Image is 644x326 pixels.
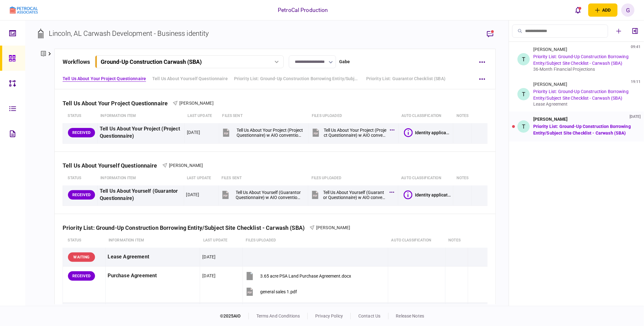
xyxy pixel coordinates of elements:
[533,82,568,87] div: [PERSON_NAME]
[358,313,380,318] a: contact us
[311,125,393,140] button: Tell Us About Your Project (Project Questionnaire) w AIO convention editable field names.pdf
[256,313,300,318] a: terms and conditions
[533,89,629,101] a: Priority List: Ground-Up Construction Borrowing Entity/Subject Site Checklist - Carwash (SBA)
[186,191,199,198] div: [DATE]
[97,171,184,185] th: Information item
[366,75,445,82] a: Priority List: Guarantor Checklist (SBA)
[169,163,203,168] span: [PERSON_NAME]
[445,233,468,248] th: notes
[278,6,328,14] div: PetroCal Production
[100,188,182,202] div: Tell Us About Yourself (Guarantor Questionnaire)
[518,53,530,65] div: T
[316,225,350,230] span: [PERSON_NAME]
[339,58,350,65] div: Gabe
[219,109,309,123] th: files sent
[260,274,351,279] div: 3.65 acre PSA Land Purchase Agreement.docx
[533,124,631,135] a: Priority List: Ground-Up Construction Borrowing Entity/Subject Site Checklist - Carwash (SBA)
[200,233,243,248] th: last update
[518,88,530,100] div: T
[234,75,360,82] a: Priority List: Ground-Up Construction Borrowing Entity/Subject Site Checklist - Carwash (SBA)
[10,7,38,14] img: client company logo
[388,233,445,248] th: auto classification
[101,58,202,65] div: Ground-Up Construction Carwash (SBA)
[49,28,209,39] div: Lincoln, AL Carwash Development - Business identity
[631,79,641,84] div: 19:11
[533,117,568,122] div: [PERSON_NAME]
[308,171,398,185] th: Files uploaded
[105,233,200,248] th: Information item
[396,313,424,318] a: release notes
[187,129,200,135] div: [DATE]
[63,109,97,123] th: status
[324,128,387,138] div: Tell Us About Your Project (Project Questionnaire) w AIO convention editable field names.pdf
[68,252,95,262] div: WAITING
[184,171,218,185] th: last update
[398,171,453,185] th: auto classification
[631,44,641,49] div: 09:41
[218,171,308,185] th: files sent
[236,190,303,200] div: Tell Us About Yourself (Guarantor Questionnaire) w AIO convention editable field names.pdf
[63,171,97,185] th: status
[68,190,95,200] div: RECEIVED
[152,75,228,82] a: Tell Us About Yourself Questionnaire
[63,100,173,107] div: Tell Us About Your Project Questionnaire
[398,109,453,123] th: auto classification
[220,313,249,319] div: © 2025 AIO
[588,3,618,17] button: open adding identity options
[95,55,284,68] button: Ground-Up Construction Carwash (SBA)
[533,67,633,72] div: 36-Month Financial Projections
[323,190,386,200] div: Tell Us About Yourself (Guarantor Questionnaire) w AIO convention editable field names.pdf
[309,109,398,123] th: Files uploaded
[63,162,162,169] div: Tell Us About Yourself Questionnaire
[630,114,641,119] div: [DATE]
[63,224,310,231] div: Priority List: Ground-Up Construction Borrowing Entity/Subject Site Checklist - Carwash (SBA)
[260,289,297,294] div: general sales 1.pdf
[68,271,95,281] div: RECEIVED
[245,285,297,299] button: general sales 1.pdf
[404,128,451,137] button: Identity application form
[245,269,351,283] button: 3.65 acre PSA Land Purchase Agreement.docx
[453,109,472,123] th: notes
[108,250,198,264] div: Lease Agreement
[63,58,90,66] div: workflows
[202,254,216,260] div: [DATE]
[415,192,451,197] div: Identity application form
[404,191,451,199] button: Identity application form
[533,102,633,107] div: Lease Agreement
[415,130,451,135] div: Identity application form
[453,171,472,185] th: notes
[518,120,530,133] div: T
[108,269,198,283] div: Purchase Agreement
[63,75,146,82] a: Tell Us About Your Project Questionnaire
[68,128,95,137] div: RECEIVED
[185,109,219,123] th: last update
[221,188,303,202] button: Tell Us About Yourself (Guarantor Questionnaire) w AIO convention editable field names.pdf
[533,47,568,52] div: [PERSON_NAME]
[63,233,105,248] th: status
[221,125,303,140] button: Tell Us About Your Project (Project Questionnaire) w AIO convention editable field names.pdf
[179,101,214,106] span: [PERSON_NAME]
[202,273,216,279] div: [DATE]
[315,313,343,318] a: privacy policy
[621,3,635,17] button: G
[571,3,585,17] button: open notifications list
[311,188,393,202] button: Tell Us About Yourself (Guarantor Questionnaire) w AIO convention editable field names.pdf
[533,54,629,66] a: Priority List: Ground-Up Construction Borrowing Entity/Subject Site Checklist - Carwash (SBA)
[100,125,182,140] div: Tell Us About Your Project (Project Questionnaire)
[243,233,388,248] th: Files uploaded
[237,128,303,138] div: Tell Us About Your Project (Project Questionnaire) w AIO convention editable field names.pdf
[97,109,184,123] th: Information item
